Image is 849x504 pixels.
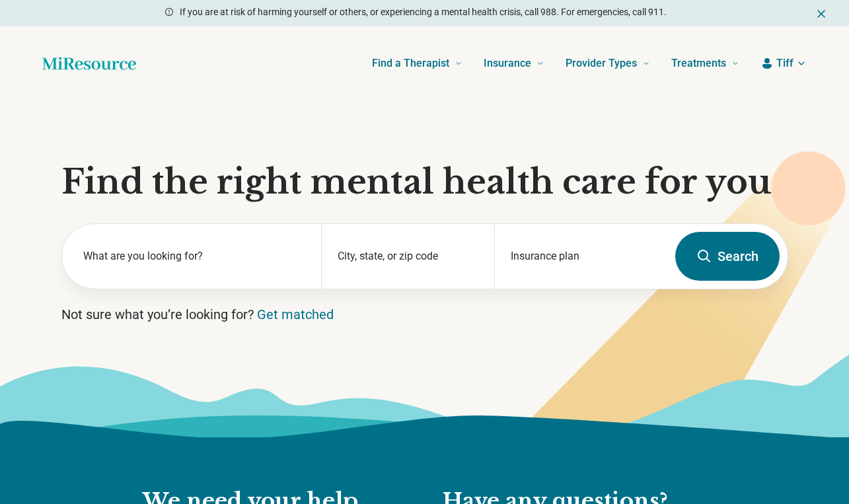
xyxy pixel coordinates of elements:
[257,306,334,322] a: Get matched
[484,37,544,90] a: Insurance
[180,5,667,19] p: If you are at risk of harming yourself or others, or experiencing a mental health crisis, call 98...
[566,37,650,90] a: Provider Types
[815,5,828,21] button: Dismiss
[61,162,788,202] h1: Find the right mental health care for you
[372,37,462,90] a: Find a Therapist
[760,55,807,71] button: Tiff
[566,54,637,73] span: Provider Types
[675,232,780,281] button: Search
[61,305,788,324] p: Not sure what you’re looking for?
[372,54,449,73] span: Find a Therapist
[776,55,794,71] span: Tiff
[42,50,136,77] a: Home page
[671,54,726,73] span: Treatments
[484,54,531,73] span: Insurance
[671,37,739,90] a: Treatments
[83,248,306,264] label: What are you looking for?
